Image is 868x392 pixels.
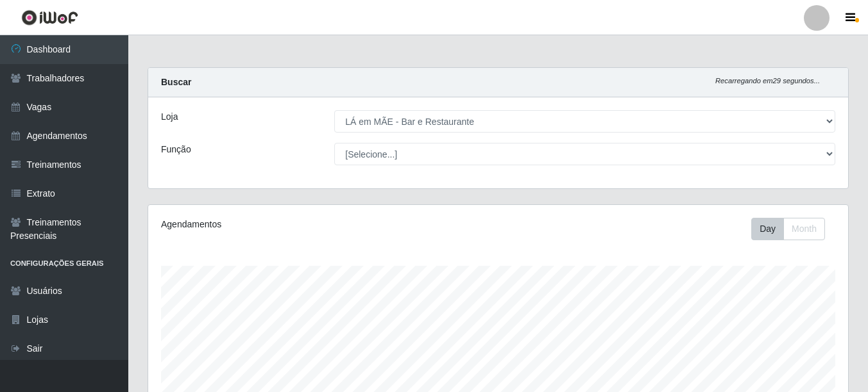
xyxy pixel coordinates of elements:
[783,218,825,240] button: Month
[21,10,78,26] img: CoreUI Logo
[161,218,430,231] div: Agendamentos
[751,218,784,240] button: Day
[161,77,191,87] strong: Buscar
[161,110,178,124] label: Loja
[751,218,835,240] div: Toolbar with button groups
[161,143,191,156] label: Função
[751,218,825,240] div: First group
[715,77,820,85] i: Recarregando em 29 segundos...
